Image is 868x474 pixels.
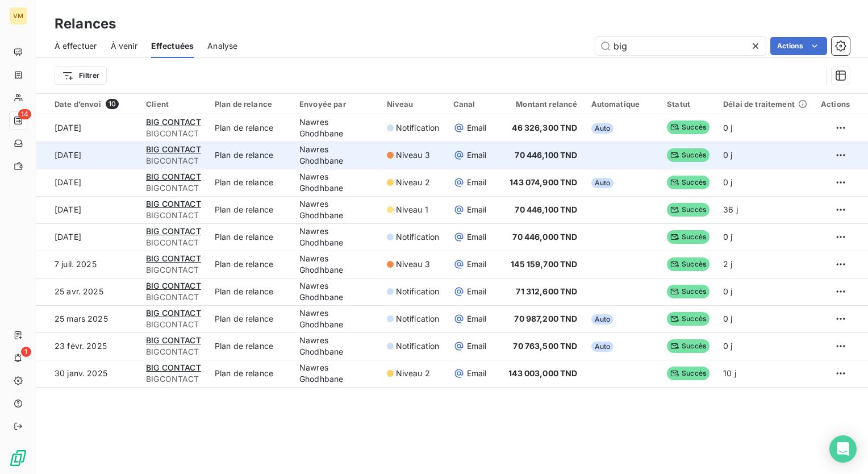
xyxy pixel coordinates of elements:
[667,99,710,109] div: Statut
[18,109,31,119] span: 14
[467,149,487,161] span: Email
[146,319,201,330] span: BIGCONTACT
[502,99,577,109] div: Montant relancé
[146,99,169,109] span: Client
[293,114,380,142] td: Nawres Ghodhbane
[36,278,139,305] td: 25 avr. 2025
[770,37,827,55] button: Actions
[515,205,577,214] span: 70 446,100 TND
[36,142,139,169] td: [DATE]
[207,40,237,52] span: Analyse
[146,128,201,139] span: BIGCONTACT
[293,169,380,196] td: Nawres Ghodhbane
[146,281,201,290] span: BIG CONTACT
[667,257,710,271] span: Succès
[146,346,201,357] span: BIGCONTACT
[146,363,201,372] span: BIG CONTACT
[667,203,710,217] span: Succès
[591,123,614,134] span: Auto
[396,368,430,379] span: Niveau 2
[36,223,139,251] td: [DATE]
[146,117,201,127] span: BIG CONTACT
[36,305,139,332] td: 25 mars 2025
[55,66,107,85] button: Filtrer
[716,278,814,305] td: 0 j
[467,313,487,325] span: Email
[208,196,293,223] td: Plan de relance
[208,278,293,305] td: Plan de relance
[821,99,850,109] div: Actions
[667,148,710,162] span: Succès
[396,259,430,270] span: Niveau 3
[208,251,293,278] td: Plan de relance
[146,210,201,221] span: BIGCONTACT
[208,142,293,169] td: Plan de relance
[208,223,293,251] td: Plan de relance
[215,99,286,109] div: Plan de relance
[716,332,814,360] td: 0 j
[396,313,440,325] span: Notification
[36,251,139,278] td: 7 juil. 2025
[716,360,814,387] td: 10 j
[9,449,27,467] img: Logo LeanPay
[55,99,132,109] div: Date d’envoi
[146,226,201,236] span: BIG CONTACT
[299,99,373,109] div: Envoyée par
[146,182,201,194] span: BIGCONTACT
[467,204,487,215] span: Email
[146,308,201,318] span: BIG CONTACT
[293,142,380,169] td: Nawres Ghodhbane
[467,122,487,134] span: Email
[55,40,97,52] span: À effectuer
[396,122,440,134] span: Notification
[55,14,116,34] h3: Relances
[208,114,293,142] td: Plan de relance
[146,253,201,263] span: BIG CONTACT
[595,37,766,55] input: Rechercher
[667,120,710,134] span: Succès
[36,169,139,196] td: [DATE]
[512,232,577,242] span: 70 446,000 TND
[293,196,380,223] td: Nawres Ghodhbane
[591,314,614,325] span: Auto
[716,114,814,142] td: 0 j
[208,360,293,387] td: Plan de relance
[667,176,710,189] span: Succès
[387,99,440,109] div: Niveau
[591,342,614,352] span: Auto
[467,177,487,188] span: Email
[467,286,487,297] span: Email
[9,7,27,25] div: VM
[516,286,577,296] span: 71 312,600 TND
[208,305,293,332] td: Plan de relance
[467,231,487,243] span: Email
[716,169,814,196] td: 0 j
[467,368,487,379] span: Email
[293,360,380,387] td: Nawres Ghodhbane
[467,340,487,352] span: Email
[511,259,577,269] span: 145 159,700 TND
[515,150,577,160] span: 70 446,100 TND
[591,99,654,109] div: Automatique
[146,373,201,385] span: BIGCONTACT
[667,230,710,244] span: Succès
[513,341,577,351] span: 70 763,500 TND
[146,237,201,248] span: BIGCONTACT
[667,339,710,353] span: Succès
[146,199,201,209] span: BIG CONTACT
[716,251,814,278] td: 2 j
[293,332,380,360] td: Nawres Ghodhbane
[106,99,119,109] span: 10
[208,169,293,196] td: Plan de relance
[146,335,201,345] span: BIG CONTACT
[396,340,440,352] span: Notification
[36,360,139,387] td: 30 janv. 2025
[146,292,201,303] span: BIGCONTACT
[716,196,814,223] td: 36 j
[146,264,201,276] span: BIGCONTACT
[512,123,577,132] span: 46 326,300 TND
[829,435,857,463] div: Open Intercom Messenger
[151,40,194,52] span: Effectuées
[453,99,489,109] div: Canal
[146,172,201,181] span: BIG CONTACT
